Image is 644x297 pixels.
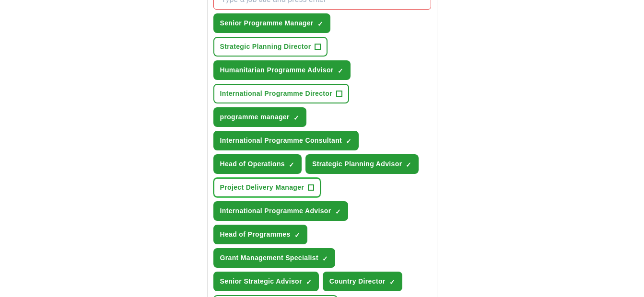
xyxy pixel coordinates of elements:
span: Senior Strategic Advisor [220,276,302,286]
span: ✓ [406,161,411,169]
span: programme manager [220,112,290,122]
span: ✓ [317,20,323,28]
span: ✓ [289,161,294,169]
span: ✓ [389,278,395,286]
button: International Programme Director [213,84,349,103]
span: Strategic Planning Advisor [312,159,402,169]
button: Senior Programme Manager✓ [213,13,330,33]
span: ✓ [293,114,299,122]
span: ✓ [335,208,341,216]
span: Head of Programmes [220,229,291,240]
span: Senior Programme Manager [220,18,314,28]
button: International Programme Consultant✓ [213,131,359,150]
span: International Programme Advisor [220,206,331,216]
span: Country Director [329,276,386,286]
span: Humanitarian Programme Advisor [220,65,334,75]
span: International Programme Director [220,89,332,99]
span: Grant Management Specialist [220,253,319,263]
span: International Programme Consultant [220,136,342,146]
button: Strategic Planning Advisor✓ [305,154,419,174]
span: Head of Operations [220,159,285,169]
button: Humanitarian Programme Advisor✓ [213,60,351,80]
button: International Programme Advisor✓ [213,201,348,221]
span: ✓ [322,255,328,263]
span: ✓ [346,137,351,145]
span: ✓ [338,67,343,75]
span: Project Delivery Manager [220,183,304,193]
button: programme manager✓ [213,107,306,127]
button: Senior Strategic Advisor✓ [213,272,319,291]
button: Grant Management Specialist✓ [213,248,336,268]
span: ✓ [306,278,312,286]
button: Head of Programmes✓ [213,225,307,244]
span: Strategic Planning Director [220,42,311,52]
span: ✓ [294,231,300,239]
button: Project Delivery Manager [213,178,321,197]
button: Head of Operations✓ [213,154,302,174]
button: Strategic Planning Director [213,37,328,57]
button: Country Director✓ [323,272,402,291]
